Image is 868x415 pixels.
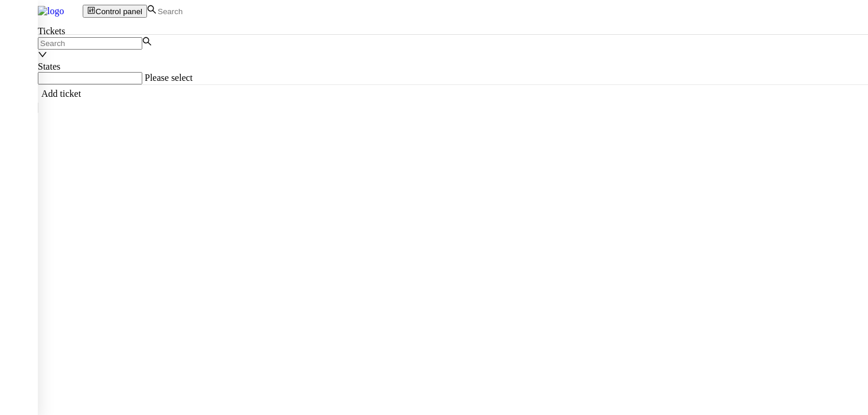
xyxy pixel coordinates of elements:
nz-select-placeholder: Please select [145,73,192,83]
input: Search [156,6,259,17]
a: Add ticket [41,89,81,99]
span: States [38,61,60,71]
input: Search [38,37,142,50]
div: States [38,50,868,72]
button: Control panel [83,5,147,18]
span: Control panel [96,7,142,16]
